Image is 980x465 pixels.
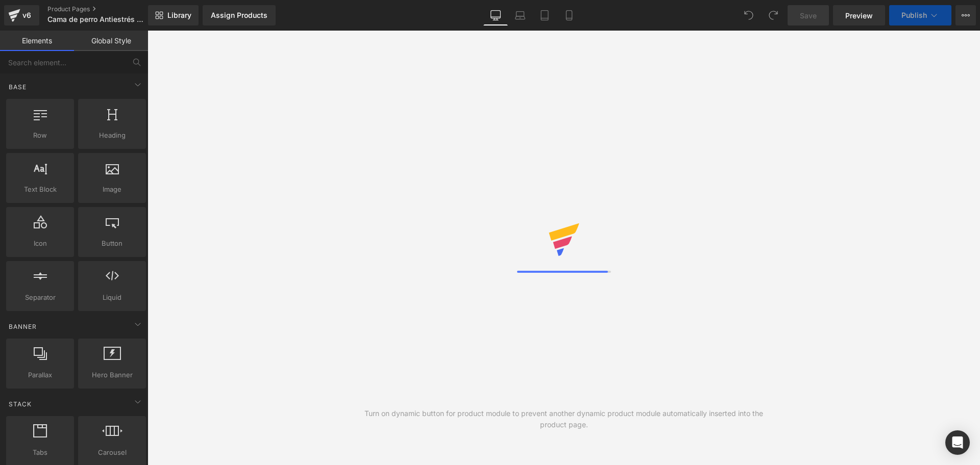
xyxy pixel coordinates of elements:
span: Liquid [81,292,143,303]
span: Icon [9,238,71,249]
span: Preview [845,10,873,21]
span: Text Block [9,184,71,195]
a: Mobile [557,5,581,25]
span: Publish [901,11,927,19]
button: Redo [763,5,783,25]
button: More [955,5,976,25]
span: Cama de perro Antiestrés The Dogs Chile [47,15,145,23]
span: Tabs [9,447,71,458]
span: Row [9,130,71,141]
div: Assign Products [211,11,267,19]
div: v6 [20,9,33,22]
div: Open Intercom Messenger [945,430,970,455]
a: Global Style [74,31,148,51]
div: Turn on dynamic button for product module to prevent another dynamic product module automatically... [356,408,772,430]
button: Publish [889,5,951,25]
span: Parallax [9,370,71,380]
a: Preview [833,5,885,25]
span: Separator [9,292,71,303]
a: Laptop [508,5,532,25]
a: v6 [4,5,39,25]
span: Banner [8,322,38,331]
span: Hero Banner [81,370,143,380]
a: New Library [148,5,199,25]
span: Image [81,184,143,195]
a: Tablet [532,5,557,25]
button: Undo [739,5,759,25]
span: Base [8,82,28,92]
span: Carousel [81,447,143,458]
span: Stack [8,399,33,409]
span: Button [81,238,143,249]
a: Desktop [483,5,508,25]
span: Save [800,10,817,21]
span: Library [167,11,191,20]
span: Heading [81,130,143,141]
a: Product Pages [47,5,165,13]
